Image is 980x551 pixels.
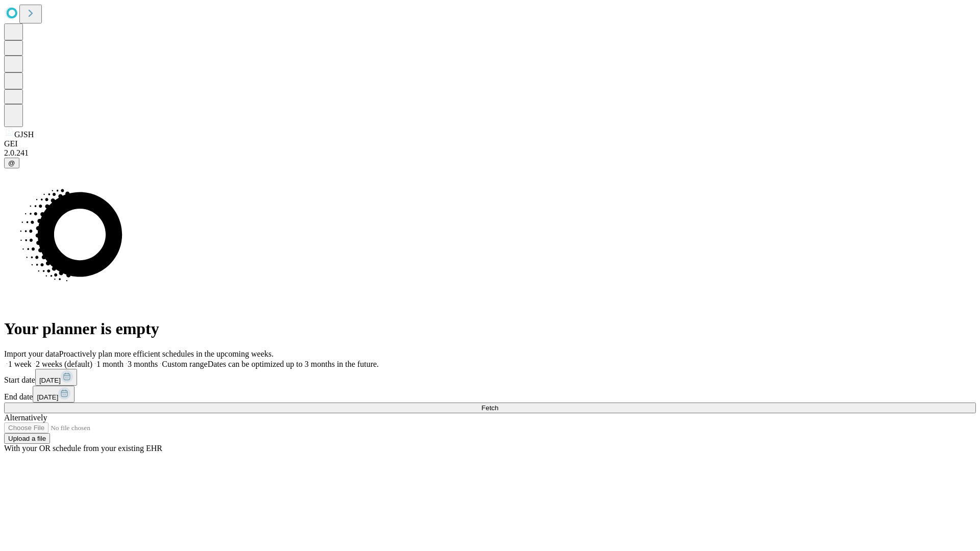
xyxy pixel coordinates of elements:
span: Alternatively [4,413,47,422]
span: Dates can be optimized up to 3 months in the future. [208,360,379,368]
span: Custom range [162,360,207,368]
div: 2.0.241 [4,148,976,158]
span: 1 month [96,360,124,368]
span: GJSH [14,130,34,139]
span: Import your data [4,349,59,358]
span: Proactively plan more efficient schedules in the upcoming weeks. [59,349,274,358]
div: Start date [4,369,976,386]
span: 3 months [128,360,158,368]
span: Fetch [481,404,498,412]
span: @ [8,159,15,167]
button: @ [4,158,19,168]
span: 1 week [8,360,32,368]
div: End date [4,386,976,403]
button: Upload a file [4,433,50,444]
button: [DATE] [33,386,75,403]
button: [DATE] [35,369,77,386]
span: [DATE] [39,377,61,384]
h1: Your planner is empty [4,319,976,338]
span: With your OR schedule from your existing EHR [4,444,162,453]
div: GEI [4,139,976,148]
button: Fetch [4,403,976,413]
span: [DATE] [37,393,58,401]
span: 2 weeks (default) [36,360,92,368]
